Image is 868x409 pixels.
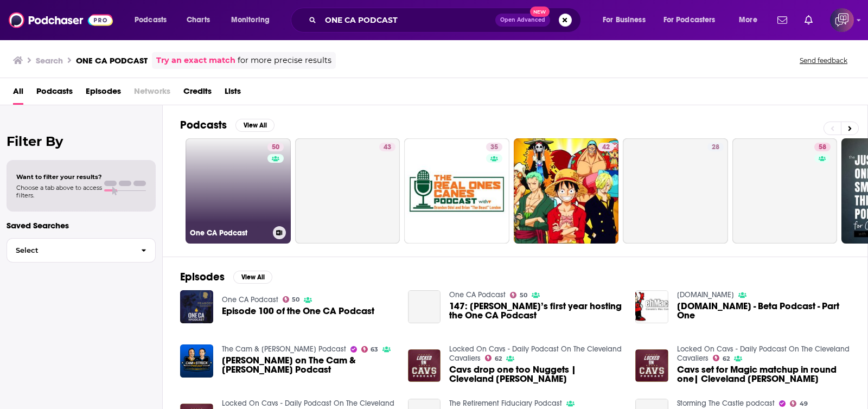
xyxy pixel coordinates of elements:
[225,82,241,105] a: Lists
[295,138,400,244] a: 43
[739,12,757,28] span: More
[408,290,441,323] a: 147: Jack’s first year hosting the One CA Podcast
[134,82,170,105] span: Networks
[180,118,227,132] h2: Podcasts
[530,7,550,17] span: New
[7,238,156,263] button: Select
[800,401,808,406] span: 49
[796,56,851,65] button: Send feedback
[773,11,792,29] a: Show notifications dropdown
[180,118,275,132] a: PodcastsView All
[371,347,378,352] span: 63
[830,8,854,32] button: Show profile menu
[384,142,391,153] span: 43
[677,399,775,408] a: Storming The Castle podcast
[731,11,771,29] button: open menu
[321,11,495,29] input: Search podcasts, credits, & more...
[76,55,148,66] h3: ONE CA PODCAST
[485,355,502,361] a: 62
[379,143,395,151] a: 43
[7,133,156,149] h2: Filter By
[186,138,291,244] a: 50One CA Podcast
[180,270,225,284] h2: Episodes
[235,119,275,132] button: View All
[677,365,850,384] a: Cavs set for Magic matchup in round one| Cleveland Cavaliers podcast
[16,184,102,199] span: Choose a tab above to access filters.
[830,8,854,32] span: Logged in as corioliscompany
[180,11,216,29] a: Charts
[36,82,73,105] a: Podcasts
[187,12,210,28] span: Charts
[677,344,850,363] a: Locked On Cavs - Daily Podcast On The Cleveland Cavaliers
[222,356,395,374] span: [PERSON_NAME] on The Cam & [PERSON_NAME] Podcast
[183,82,212,105] a: Credits
[510,292,527,298] a: 50
[677,365,850,384] span: Cavs set for Magic matchup in round one| Cleveland [PERSON_NAME]
[7,220,156,231] p: Saved Searches
[233,271,272,284] button: View All
[486,143,502,151] a: 35
[723,356,730,361] span: 62
[598,143,614,151] a: 42
[449,290,506,299] a: One CA Podcast
[677,302,850,320] a: ehMac.ca - Beta Podcast - Part One
[449,399,562,408] a: The Retirement Fiduciary Podcast
[520,293,527,298] span: 50
[267,143,284,151] a: 50
[222,306,374,316] a: Episode 100 of the One CA Podcast
[16,173,102,181] span: Want to filter your results?
[814,143,831,151] a: 58
[449,302,622,320] span: 147: [PERSON_NAME]’s first year hosting the One CA Podcast
[595,11,659,29] button: open menu
[135,12,167,28] span: Podcasts
[36,55,63,66] h3: Search
[603,12,646,28] span: For Business
[127,11,181,29] button: open menu
[13,82,23,105] a: All
[712,142,719,153] span: 28
[800,11,817,29] a: Show notifications dropdown
[495,14,550,27] button: Open AdvancedNew
[490,142,498,153] span: 35
[713,355,730,361] a: 62
[449,365,622,384] a: Cavs drop one too Nuggets | Cleveland Cavaliers podcast
[707,143,724,151] a: 28
[663,12,716,28] span: For Podcasters
[361,346,379,353] a: 63
[656,11,731,29] button: open menu
[156,54,235,67] a: Try an exact match
[7,247,132,254] span: Select
[819,142,826,153] span: 58
[231,12,270,28] span: Monitoring
[222,344,346,354] a: The Cam & Strick Podcast
[677,302,850,320] span: [DOMAIN_NAME] - Beta Podcast - Part One
[283,296,300,303] a: 50
[180,270,272,284] a: EpisodesView All
[495,356,502,361] span: 62
[222,356,395,374] a: Jeff O’Neil on The Cam & Strick Podcast
[180,344,213,378] img: Jeff O’Neil on The Cam & Strick Podcast
[635,290,668,323] img: ehMac.ca - Beta Podcast - Part One
[635,349,668,382] img: Cavs set for Magic matchup in round one| Cleveland Cavaliers podcast
[9,10,113,30] img: Podchaser - Follow, Share and Rate Podcasts
[272,142,279,153] span: 50
[449,344,622,363] a: Locked On Cavs - Daily Podcast On The Cleveland Cavaliers
[602,142,610,153] span: 42
[180,290,213,323] img: Episode 100 of the One CA Podcast
[500,17,545,23] span: Open Advanced
[677,290,734,299] a: ehMac.ca
[301,8,591,33] div: Search podcasts, credits, & more...
[514,138,619,244] a: 42
[830,8,854,32] img: User Profile
[449,302,622,320] a: 147: Jack’s first year hosting the One CA Podcast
